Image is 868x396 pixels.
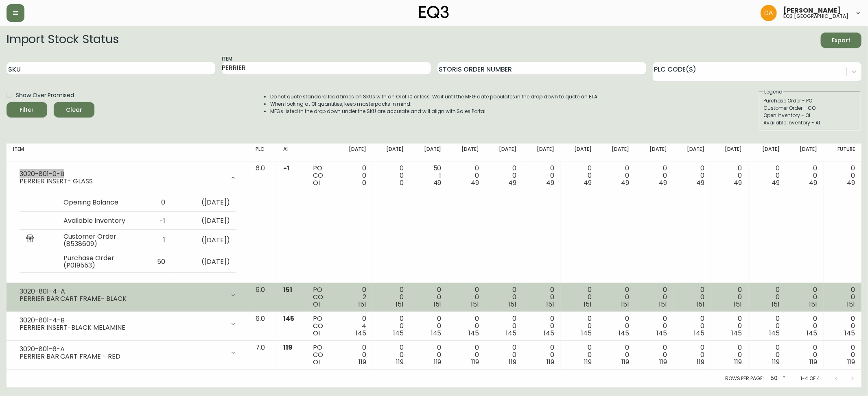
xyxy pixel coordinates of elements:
div: 0 0 [455,315,479,337]
div: 0 0 [567,165,592,187]
div: 0 0 [379,286,404,308]
div: 3020-801-6-APERRIER BAR CART FRAME - RED [13,344,243,362]
button: Clear [54,102,94,117]
span: 0 [400,178,404,187]
span: 145 [393,329,404,338]
span: 49 [659,178,667,187]
span: 119 [396,357,404,367]
div: 3020-801-0-B [20,170,225,178]
img: dd1a7e8db21a0ac8adbf82b84ca05374 [761,5,777,21]
span: 119 [434,357,442,367]
div: 0 0 [379,165,404,187]
div: 0 0 [793,165,817,187]
div: 0 2 [342,286,366,308]
th: [DATE] [749,144,786,161]
span: 145 [544,329,554,338]
span: 151 [471,300,479,309]
div: 0 0 [342,165,366,187]
span: -1 [283,163,289,173]
span: 119 [847,357,855,367]
span: 119 [622,357,630,367]
h5: eq3 [GEOGRAPHIC_DATA] [783,14,848,19]
div: PO CO [313,165,328,187]
span: 49 [471,178,479,187]
div: 0 0 [643,165,667,187]
span: 119 [659,357,667,367]
span: 145 [581,329,592,338]
span: 119 [547,357,554,367]
div: 0 0 [680,286,704,308]
div: 0 0 [492,315,516,337]
td: Available Inventory [57,212,138,230]
th: [DATE] [485,144,523,161]
div: 3020-801-4-APERRIER BAR CART FRAME- BLACK [13,286,243,304]
span: 49 [508,178,516,187]
span: 151 [546,300,554,309]
th: [DATE] [636,144,673,161]
div: 0 0 [717,315,742,337]
div: 0 0 [755,286,780,308]
td: -1 [138,212,171,230]
div: 0 0 [643,286,667,308]
span: 151 [358,300,366,309]
div: 0 0 [717,165,742,187]
span: 49 [772,178,780,187]
th: [DATE] [673,144,711,161]
div: 0 0 [605,286,629,308]
span: 145 [694,329,704,338]
td: ( [DATE] ) [172,212,236,230]
span: Export [827,35,855,46]
td: Opening Balance [57,194,138,212]
span: 151 [696,300,704,309]
div: 0 0 [793,344,817,366]
td: ( [DATE] ) [172,251,236,273]
span: OI [313,357,320,367]
div: 0 0 [680,344,704,366]
div: 0 0 [417,315,441,337]
td: Customer Order (8538609) [57,230,138,251]
span: 119 [697,357,704,367]
span: 145 [732,329,742,338]
span: OI [313,329,320,338]
div: 0 0 [455,165,479,187]
div: 0 0 [492,286,516,308]
div: 0 0 [830,286,855,308]
span: 145 [807,329,817,338]
div: PERRIER BAR CART FRAME - RED [20,353,225,360]
span: 49 [433,178,442,187]
div: 0 0 [379,315,404,337]
button: Filter [7,102,47,117]
div: 0 0 [793,315,817,337]
div: 0 0 [342,344,366,366]
div: 0 0 [830,315,855,337]
div: PERRIER INSERT-BLACK MELAMINE [20,324,225,331]
legend: Legend [763,88,783,96]
div: 0 4 [342,315,366,337]
td: 7.0 [249,341,277,370]
span: 119 [772,357,780,367]
div: 0 0 [605,165,629,187]
span: 119 [471,357,479,367]
span: 49 [546,178,554,187]
th: [DATE] [598,144,636,161]
span: 119 [283,343,293,352]
th: [DATE] [711,144,748,161]
div: Customer Order - CO [763,104,856,112]
span: 119 [359,357,366,367]
span: 49 [809,178,817,187]
div: 0 0 [567,286,592,308]
th: PLC [249,144,277,161]
td: 0 [138,194,171,212]
div: 0 0 [755,165,780,187]
div: 3020-801-0-BPERRIER INSERT- GLASS [13,165,243,191]
span: 145 [844,329,855,338]
div: 3020-801-6-A [20,346,225,353]
li: Do not quote standard lead times on SKUs with an OI of 10 or less. Wait until the MFG date popula... [270,93,599,100]
div: Purchase Order - PO [763,97,856,104]
span: 151 [621,300,630,309]
li: When looking at OI quantities, keep masterpacks in mind. [270,100,599,108]
span: [PERSON_NAME] [783,7,841,14]
span: 119 [809,357,817,367]
span: 151 [433,300,442,309]
div: 0 0 [830,344,855,366]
